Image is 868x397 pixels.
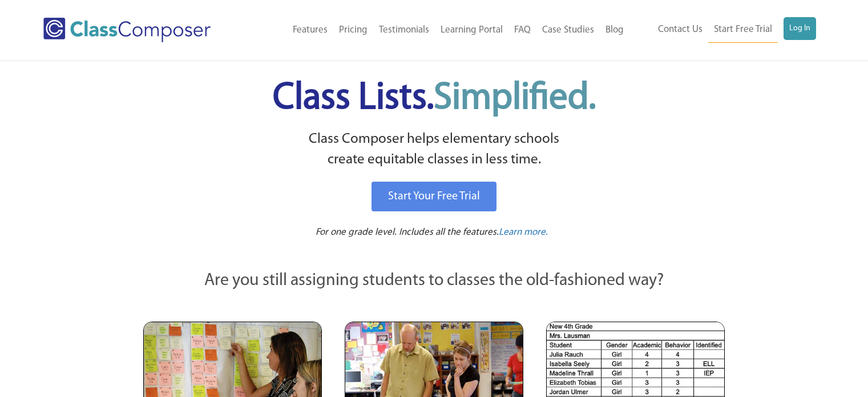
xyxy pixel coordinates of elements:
p: Class Composer helps elementary schools create equitable classes in less time. [142,129,727,171]
a: Learn more. [499,226,548,240]
a: Testimonials [373,18,435,43]
nav: Header Menu [247,18,629,43]
span: Learn more. [499,227,548,237]
img: Class Composer [43,18,211,42]
a: Learning Portal [435,18,508,43]
a: Start Free Trial [708,17,778,43]
a: Log In [784,17,816,40]
span: Class Lists. [273,80,596,117]
nav: Header Menu [629,17,816,43]
a: Case Studies [536,18,600,43]
span: For one grade level. Includes all the features. [316,227,499,237]
span: Start Your Free Trial [388,191,480,202]
a: Pricing [333,18,373,43]
a: FAQ [508,18,536,43]
span: Simplified. [434,80,596,117]
a: Start Your Free Trial [372,182,496,211]
a: Features [287,18,333,43]
a: Blog [600,18,629,43]
p: Are you still assigning students to classes the old-fashioned way? [143,268,725,294]
a: Contact Us [652,17,708,42]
